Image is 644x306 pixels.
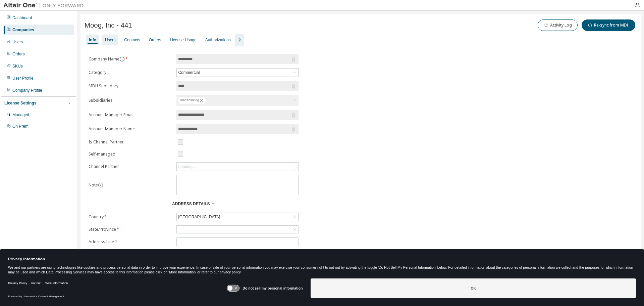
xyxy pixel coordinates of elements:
label: Address Line 1 [89,239,172,245]
div: Orders [12,51,25,57]
div: [GEOGRAPHIC_DATA] [177,213,298,221]
div: Company Profile [12,88,42,93]
div: SKUs [12,63,23,69]
button: Re-sync from MDH [582,19,635,31]
div: On Prem [12,124,29,129]
div: Commercial [177,69,201,76]
div: Authorizations [205,37,231,43]
div: User Profile [12,76,34,81]
div: Loading... [177,163,298,171]
label: Category [89,70,172,75]
div: Users [12,39,23,45]
div: License Settings [4,100,36,106]
div: Loading... [178,164,196,169]
label: Account Manager Name [89,126,172,132]
div: solidThinking [178,96,206,104]
label: Country [89,214,172,220]
label: Company Name [89,56,172,62]
label: MDH Subsidary [89,83,172,89]
img: Altair One [3,2,87,9]
span: Moog, Inc - 441 [85,21,132,29]
button: Activity Log [538,19,578,31]
label: State/Province [89,227,172,232]
div: Managed [12,112,29,118]
span: Address Details [172,202,210,206]
button: information [98,182,103,188]
div: Dashboard [12,15,32,20]
label: Subsidiaries [89,98,172,103]
label: Account Manager Email [89,112,172,118]
div: Orders [149,37,161,43]
div: Companies [12,27,34,33]
div: [GEOGRAPHIC_DATA] [177,213,221,221]
label: Is Channel Partner [89,139,172,145]
div: solidThinking [176,95,299,106]
div: Users [105,37,115,43]
div: License Usage [170,37,196,43]
button: information [119,56,125,62]
label: Channel Partner [89,164,172,169]
div: Commercial [177,69,298,77]
div: Info [89,37,96,43]
label: Self-managed [89,151,172,157]
div: Contacts [124,37,140,43]
label: Note [89,182,98,188]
